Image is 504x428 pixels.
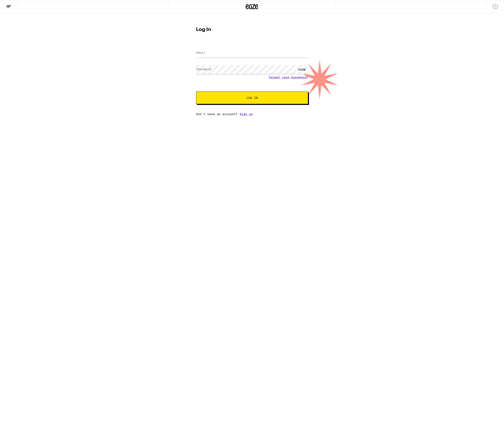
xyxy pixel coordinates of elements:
h1: Log In [196,27,308,32]
a: Sign up [240,112,253,116]
div: SHOW [296,65,308,74]
input: Email [196,48,308,58]
button: Log In [196,92,308,104]
span: Log In [246,96,258,99]
a: Forgot your password? [269,76,308,79]
label: Password [196,68,211,71]
div: Don't have an account? [196,112,308,116]
label: Email [196,51,205,54]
